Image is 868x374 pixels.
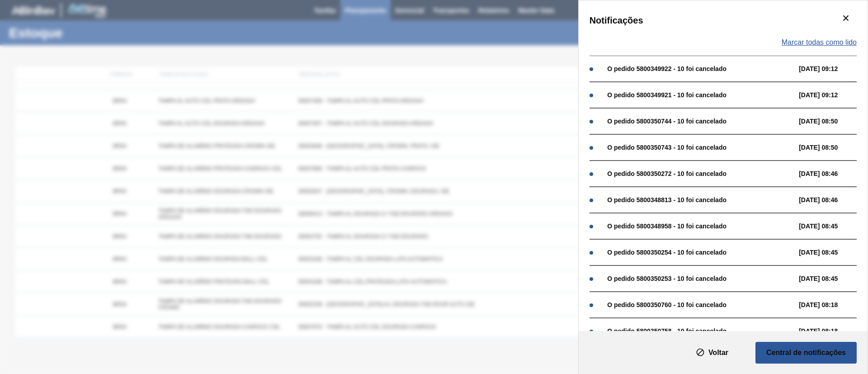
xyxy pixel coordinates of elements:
[607,170,794,177] div: O pedido 5800350272 - 10 foi cancelado
[607,65,794,72] div: O pedido 5800349922 - 10 foi cancelado
[607,144,794,151] div: O pedido 5800350743 - 10 foi cancelado
[782,38,857,47] span: Marcar todas como lido
[799,118,866,125] span: [DATE] 08:50
[799,144,866,151] span: [DATE] 08:50
[799,275,866,282] span: [DATE] 08:45
[607,118,794,125] div: O pedido 5800350744 - 10 foi cancelado
[607,249,794,256] div: O pedido 5800350254 - 10 foi cancelado
[607,275,794,282] div: O pedido 5800350253 - 10 foi cancelado
[799,301,866,308] span: [DATE] 08:18
[799,196,866,204] span: [DATE] 08:46
[607,223,794,230] div: O pedido 5800348958 - 10 foi cancelado
[799,91,866,99] span: [DATE] 09:12
[607,301,794,308] div: O pedido 5800350760 - 10 foi cancelado
[607,196,794,204] div: O pedido 5800348813 - 10 foi cancelado
[799,170,866,177] span: [DATE] 08:46
[799,65,866,72] span: [DATE] 09:12
[607,91,794,99] div: O pedido 5800349921 - 10 foi cancelado
[799,249,866,256] span: [DATE] 08:45
[799,223,866,230] span: [DATE] 08:45
[607,327,794,335] div: O pedido 5800350758 - 10 foi cancelado
[799,327,866,335] span: [DATE] 08:18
